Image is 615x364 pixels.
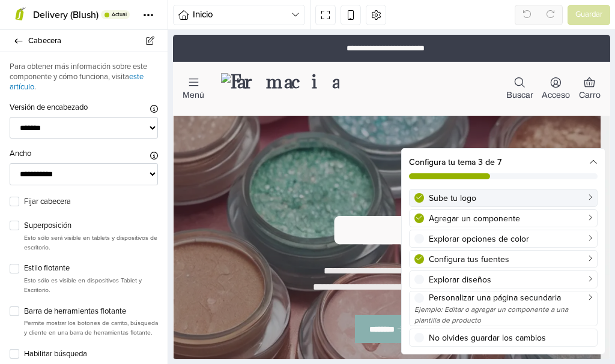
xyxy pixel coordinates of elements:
div: Explorar opciones de color [429,233,592,245]
span: Actual [112,12,127,17]
div: Agregar un componente [429,212,592,225]
div: Buscar [333,56,360,65]
div: Menú [10,56,31,65]
div: Ejemplo: Editar o agregar un componente a una plantilla de producto [414,304,592,326]
button: Guardar [568,5,610,25]
div: Personalizar una página secundaria [429,291,592,304]
label: Fijar cabecera [24,196,158,208]
label: Superposición [24,220,158,232]
label: Ancho [10,148,31,160]
label: Barra de herramientas flotante [24,306,158,318]
img: Farmacia [48,38,166,68]
label: Habilitar búsqueda [24,348,158,360]
div: Configura tu tema 3 de 7 [409,156,598,169]
div: No olvides guardar los cambios [429,332,592,344]
label: Versión de encabezado [10,102,88,114]
div: Acceso [369,56,397,65]
div: Configura tu tema 3 de 7 [402,149,605,186]
div: Explorar diseños [429,273,592,286]
span: Delivery (Blush) [33,9,98,21]
p: Para obtener más información sobre este componente y cómo funciona, visita . [10,62,158,92]
button: Acceso [366,38,399,68]
p: Permite mostrar los botones de carrito, búsqueda y cliente en una barra de herramientas flotante. [24,318,158,337]
button: Inicio [173,5,305,25]
a: este artículo [10,72,144,92]
p: Esto sólo será visible en tablets y dispositivos de escritorio. [24,233,158,252]
div: Carro [406,56,428,65]
a: Sube tu logo [409,189,598,207]
span: Inicio [193,8,291,22]
p: Esto sólo es visible en dispositivos Tablet y Escritorio. [24,276,158,294]
div: Sube tu logo [429,192,592,204]
button: Carro [404,38,430,68]
div: Configura tus fuentes [429,253,592,266]
span: Cabecera [28,32,153,49]
button: Menú [7,38,34,68]
button: Buscar [331,38,363,68]
label: Estilo flotante [24,263,158,275]
span: Guardar [575,9,602,21]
